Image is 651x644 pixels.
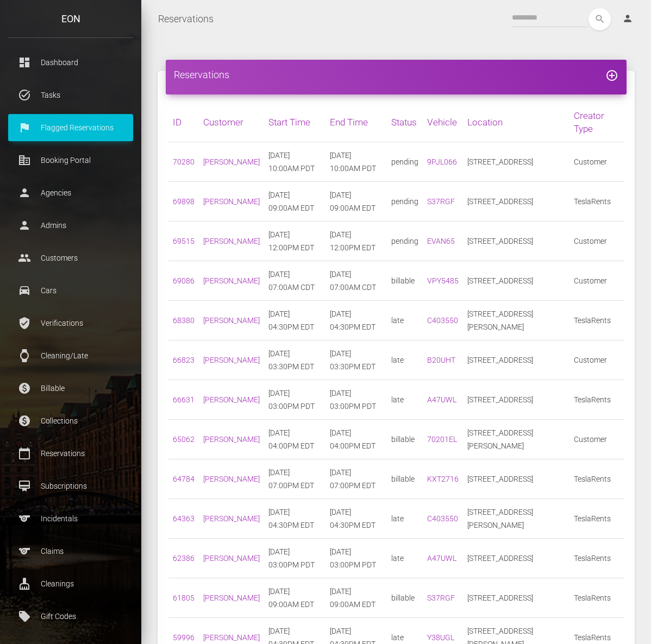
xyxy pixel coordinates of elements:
a: 66631 [173,395,195,404]
td: Customer [569,142,624,182]
th: Status [387,103,423,142]
a: [PERSON_NAME] [203,276,260,285]
a: 64784 [173,475,195,483]
a: flag Flagged Reservations [8,114,133,141]
a: [PERSON_NAME] [203,237,260,245]
a: person Admins [8,212,133,239]
h4: Reservations [174,68,618,81]
td: [DATE] 03:00PM PDT [264,539,326,578]
td: [DATE] 04:30PM EDT [264,301,326,340]
td: [DATE] 07:00PM EDT [326,459,387,499]
td: pending [387,142,423,182]
td: [DATE] 09:00AM EDT [326,182,387,222]
a: 69515 [173,237,195,245]
a: [PERSON_NAME] [203,554,260,563]
td: [DATE] 07:00PM EDT [264,459,326,499]
p: Subscriptions [16,478,125,494]
button: search [589,8,611,30]
p: Cleaning/Late [16,348,125,364]
a: [PERSON_NAME] [203,435,260,444]
td: [DATE] 03:30PM EDT [326,340,387,380]
a: 64363 [173,514,195,523]
td: [STREET_ADDRESS] [463,142,570,182]
a: 62386 [173,554,195,563]
p: Cleanings [16,576,125,592]
th: Customer [199,103,264,142]
a: S37RGF [427,197,455,206]
p: Booking Portal [16,152,125,168]
td: [STREET_ADDRESS] [463,459,570,499]
a: S37RGF [427,594,455,602]
td: [STREET_ADDRESS] [463,578,570,618]
td: [DATE] 10:00AM PDT [326,142,387,182]
td: TeslaRents [569,539,624,578]
td: [DATE] 10:00AM PDT [264,142,326,182]
td: [STREET_ADDRESS] [463,222,570,261]
td: [STREET_ADDRESS][PERSON_NAME] [463,420,570,459]
a: watch Cleaning/Late [8,342,133,369]
td: late [387,539,423,578]
a: 68380 [173,316,195,325]
a: add_circle_outline [605,69,618,80]
a: 70201EL [427,435,457,444]
th: End Time [326,103,387,142]
a: C403550 [427,514,458,523]
a: cleaning_services Cleanings [8,570,133,597]
th: Location [463,103,570,142]
a: task_alt Tasks [8,81,133,109]
td: [DATE] 03:00PM PDT [264,380,326,420]
a: 69086 [173,276,195,285]
th: Start Time [264,103,326,142]
a: sports Claims [8,538,133,565]
a: 9PJL066 [427,157,457,166]
a: A47UWL [427,395,456,404]
a: 66823 [173,356,195,364]
td: [STREET_ADDRESS] [463,340,570,380]
td: [DATE] 04:30PM EDT [326,301,387,340]
a: 70280 [173,157,195,166]
td: Customer [569,222,624,261]
p: Admins [16,217,125,233]
a: 65062 [173,435,195,444]
td: [DATE] 07:00AM CDT [326,261,387,301]
th: Vehicle [423,103,463,142]
td: billable [387,261,423,301]
a: local_offer Gift Codes [8,603,133,630]
p: Billable [16,380,125,396]
a: [PERSON_NAME] [203,475,260,483]
p: Collections [16,413,125,429]
td: [STREET_ADDRESS][PERSON_NAME] [463,499,570,539]
p: Cars [16,282,125,299]
td: Customer [569,340,624,380]
td: [STREET_ADDRESS] [463,380,570,420]
a: card_membership Subscriptions [8,472,133,500]
a: [PERSON_NAME] [203,197,260,206]
td: TeslaRents [569,182,624,222]
td: [DATE] 03:00PM PDT [326,380,387,420]
a: [PERSON_NAME] [203,594,260,602]
td: [STREET_ADDRESS] [463,182,570,222]
a: [PERSON_NAME] [203,395,260,404]
a: Y38UGL [427,633,454,642]
td: [DATE] 04:00PM EDT [264,420,326,459]
td: [DATE] 07:00AM CDT [264,261,326,301]
td: [STREET_ADDRESS][PERSON_NAME] [463,301,570,340]
td: TeslaRents [569,301,624,340]
a: [PERSON_NAME] [203,157,260,166]
td: late [387,340,423,380]
td: late [387,301,423,340]
p: Incidentals [16,510,125,527]
td: Customer [569,420,624,459]
a: drive_eta Cars [8,277,133,304]
td: [DATE] 09:00AM EDT [326,578,387,618]
td: pending [387,222,423,261]
a: person [614,8,643,30]
td: [DATE] 12:00PM EDT [326,222,387,261]
td: late [387,380,423,420]
td: TeslaRents [569,459,624,499]
td: billable [387,420,423,459]
a: paid Collections [8,407,133,434]
p: Customers [16,250,125,266]
td: billable [387,578,423,618]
